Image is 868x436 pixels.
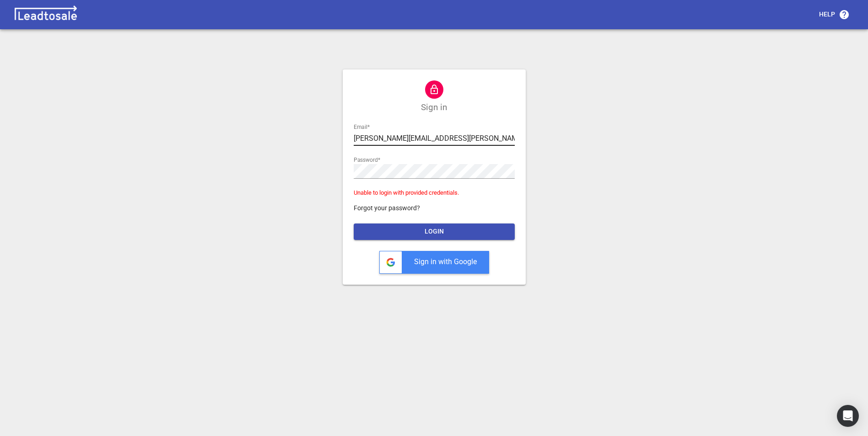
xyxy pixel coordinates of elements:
label: Email [354,124,370,130]
div: Open Intercom Messenger [837,405,859,427]
input: Email [354,131,515,146]
button: LOGIN [354,223,515,240]
span: LOGIN [361,227,507,236]
span: Sign in with Google [414,257,477,266]
p: Unable to login with provided credentials. [354,188,515,197]
h1: Sign in [421,102,447,113]
a: Forgot your password? [354,203,515,213]
img: logo [11,5,81,24]
p: Help [819,10,835,19]
label: Password [354,157,380,163]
